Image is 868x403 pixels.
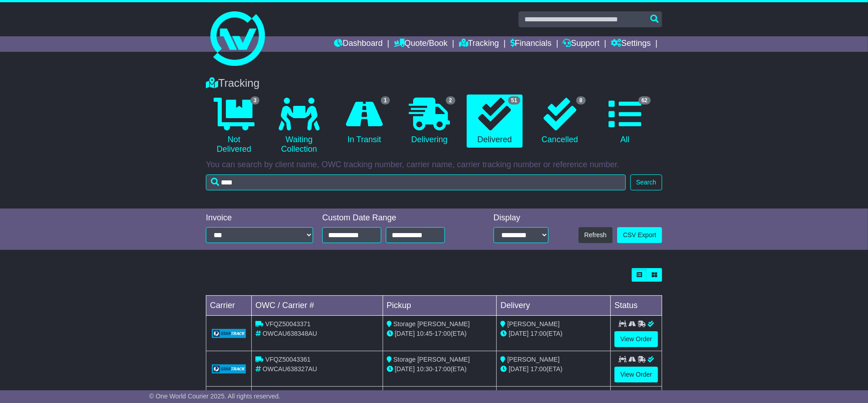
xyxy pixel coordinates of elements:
[617,227,662,243] a: CSV Export
[265,320,311,328] span: VFQZ50043371
[395,330,415,337] span: [DATE]
[395,365,415,373] span: [DATE]
[263,330,317,337] span: OWCAU638348AU
[507,320,559,328] span: [PERSON_NAME]
[417,365,433,373] span: 10:30
[507,356,559,363] span: [PERSON_NAME]
[252,296,383,316] td: OWC / Carrier #
[271,95,327,158] a: Waiting Collection
[206,213,313,223] div: Invoice
[530,330,546,337] span: 17:00
[206,160,662,170] p: You can search by client name, OWC tracking number, carrier name, carrier tracking number or refe...
[336,95,392,148] a: 1 In Transit
[494,213,549,223] div: Display
[394,320,470,328] span: Storage [PERSON_NAME]
[394,356,470,363] span: Storage [PERSON_NAME]
[579,227,613,243] button: Refresh
[630,174,662,190] button: Search
[212,329,246,338] img: GetCarrierServiceLogo
[597,95,653,148] a: 62 All
[387,364,493,374] div: - (ETA)
[212,364,246,373] img: GetCarrierServiceLogo
[614,331,658,347] a: View Order
[250,96,260,104] span: 3
[394,36,448,52] a: Quote/Book
[532,95,588,148] a: 8 Cancelled
[383,296,497,316] td: Pickup
[322,213,468,223] div: Custom Date Range
[508,96,520,104] span: 51
[265,356,311,363] span: VFQZ50043361
[417,330,433,337] span: 10:45
[497,296,611,316] td: Delivery
[576,96,586,104] span: 8
[611,36,651,52] a: Settings
[509,365,529,373] span: [DATE]
[334,36,383,52] a: Dashboard
[434,330,450,337] span: 17:00
[206,296,252,316] td: Carrier
[201,77,667,90] div: Tracking
[149,393,280,400] span: © One World Courier 2025. All rights reserved.
[614,367,658,383] a: View Order
[381,96,390,104] span: 1
[387,329,493,338] div: - (ETA)
[401,95,457,148] a: 2 Delivering
[509,330,529,337] span: [DATE]
[639,96,651,104] span: 62
[263,365,317,373] span: OWCAU638327AU
[510,36,552,52] a: Financials
[467,95,523,148] a: 51 Delivered
[500,329,607,338] div: (ETA)
[446,96,455,104] span: 2
[459,36,499,52] a: Tracking
[530,365,546,373] span: 17:00
[434,365,450,373] span: 17:00
[500,364,607,374] div: (ETA)
[206,95,262,158] a: 3 Not Delivered
[563,36,600,52] a: Support
[611,296,662,316] td: Status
